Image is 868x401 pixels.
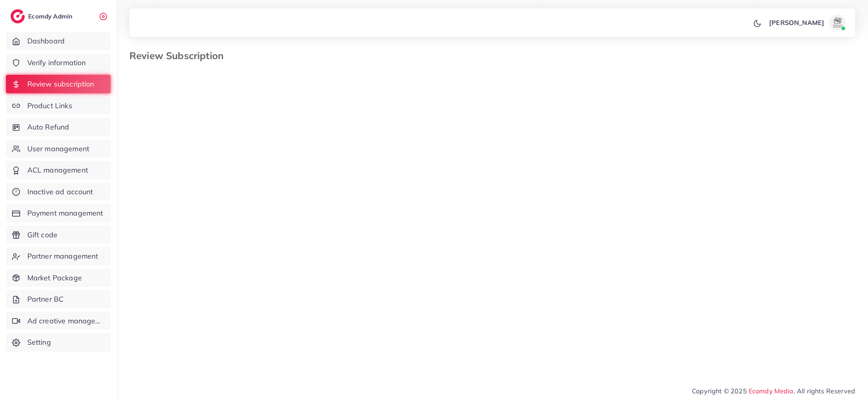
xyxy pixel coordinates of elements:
span: Dashboard [27,36,65,46]
span: Partner BC [27,294,64,304]
h3: Review Subscription [129,50,230,62]
a: User management [6,140,111,158]
span: Auto Refund [27,122,70,132]
span: , All rights Reserved [794,386,855,396]
p: [PERSON_NAME] [769,18,824,27]
span: Payment management [27,208,103,218]
a: Inactive ad account [6,183,111,201]
a: Payment management [6,204,111,222]
span: Verify information [27,58,86,68]
h2: Ecomdy Admin [28,12,74,20]
span: Market Package [27,273,82,283]
a: Partner management [6,247,111,265]
a: Dashboard [6,32,111,50]
a: Product Links [6,97,111,115]
a: Market Package [6,269,111,287]
a: Ad creative management [6,312,111,330]
span: Inactive ad account [27,187,93,197]
span: ACL management [27,165,88,175]
a: Verify information [6,53,111,72]
img: logo [10,9,25,23]
a: ACL management [6,161,111,179]
a: logoEcomdy Admin [10,9,74,23]
a: Ecomdy Media [749,387,794,395]
a: [PERSON_NAME]avatar [765,14,849,31]
span: Partner management [27,251,98,261]
a: Gift code [6,226,111,244]
a: Review subscription [6,75,111,93]
span: Setting [27,337,51,348]
span: Review subscription [27,79,94,89]
span: User management [27,144,89,154]
a: Partner BC [6,290,111,308]
span: Ad creative management [27,316,104,326]
span: Copyright © 2025 [692,386,855,396]
span: Product Links [27,101,72,111]
a: Auto Refund [6,118,111,136]
a: Setting [6,333,111,352]
span: Gift code [27,230,57,240]
img: avatar [829,14,845,31]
